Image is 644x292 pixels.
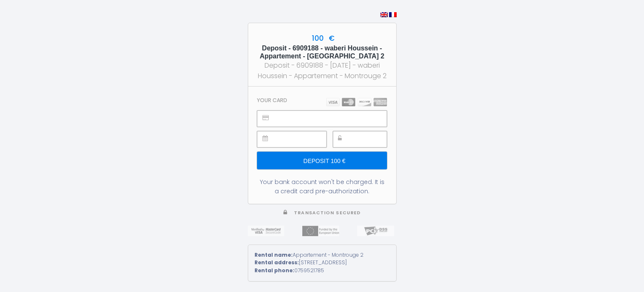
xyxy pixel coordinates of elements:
[294,210,361,216] span: Transaction secured
[389,12,397,17] img: fr.png
[257,97,287,103] h3: Your card
[257,177,387,196] div: Your bank account won't be charged. It is a credit card pre-authorization.
[326,98,387,106] img: carts.png
[254,251,293,258] strong: Rental name:
[254,267,390,275] div: 0759521785
[380,12,388,17] img: en.png
[352,132,387,147] iframe: Secure payment input frame
[257,152,387,169] input: Deposit 100 €
[256,44,389,60] h5: Deposit - 6909188 - waberi Houssein - Appartement - [GEOGRAPHIC_DATA] 2
[310,33,335,43] span: 100 €
[254,251,390,259] div: Appartement - Montrouge 2
[254,267,294,274] strong: Rental phone:
[276,111,386,126] iframe: Secure payment input frame
[256,60,389,81] div: Deposit - 6909188 - [DATE] - waberi Houssein - Appartement - Montrouge 2
[254,259,390,267] div: [STREET_ADDRESS]
[254,259,299,266] strong: Rental address:
[276,132,326,147] iframe: Secure payment input frame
